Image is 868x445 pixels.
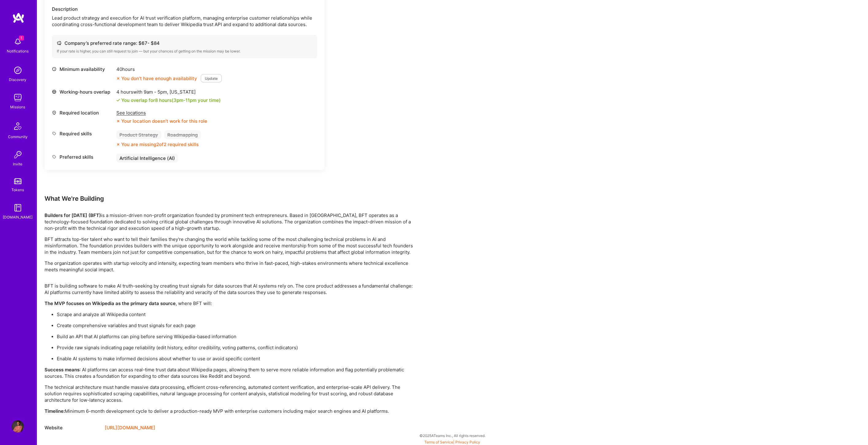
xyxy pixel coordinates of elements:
[52,66,113,72] div: Minimum availability
[57,41,61,45] i: icon Cash
[45,195,413,203] div: What We're Building
[10,119,25,133] img: Community
[116,89,221,95] div: 4 hours with [US_STATE]
[116,75,197,82] div: You don’t have enough availability
[52,110,113,116] div: Required location
[57,323,413,329] p: Create comprehensive variables and trust signals for each page
[37,428,868,443] div: © 2025 ATeams Inc., All rights reserved.
[10,420,25,433] a: User Avatar
[456,440,481,445] a: Privacy Policy
[52,131,56,136] i: icon Tag
[57,345,413,351] p: Provide raw signals indicating page reliability (edit history, editor credibility, voting pattern...
[19,36,24,41] span: 1
[45,212,413,232] p: is a mission-driven non-profit organization founded by prominent tech entrepreneurs. Based in [GE...
[425,440,481,445] span: |
[45,408,413,415] p: Minimum 6-month development cycle to deliver a production-ready MVP with enterprise customers inc...
[12,36,24,48] img: bell
[12,91,24,104] img: teamwork
[52,90,56,94] i: icon World
[45,236,413,256] p: BFT attracts top-tier talent who want to tell their families they're changing the world while tac...
[9,76,27,83] div: Discovery
[52,15,317,28] div: Lead product strategy and execution for AI trust verification platform, managing enterprise custo...
[45,260,413,273] p: The organization operates with startup velocity and intensity, expecting team members who thrive ...
[45,213,101,219] strong: Builders for [DATE] (BFT)
[12,12,25,23] img: logo
[45,384,413,404] p: The technical architecture must handle massive data processing, efficient cross-referencing, auto...
[45,424,100,432] div: Website
[142,89,169,95] span: 9am - 5pm ,
[45,283,413,296] p: BFT is building software to make AI truth-seeking by creating trust signals for data sources that...
[52,155,56,159] i: icon Tag
[7,48,29,54] div: Notifications
[45,367,80,373] strong: Success means
[52,130,113,137] div: Required skills
[45,300,413,307] p: , where BFT will:
[52,6,317,12] div: Description
[116,77,120,80] i: icon CloseOrange
[13,161,23,167] div: Invite
[57,334,413,340] p: Build an API that AI platforms can ping before serving Wikipedia-based information
[425,440,453,445] a: Terms of Service
[121,141,199,148] div: You are missing 2 of 2 required skills
[45,301,176,307] strong: The MVP focuses on Wikipedia as the primary data source
[12,64,24,76] img: discovery
[116,66,222,72] div: 40 hours
[116,143,120,146] i: icon CloseOrange
[116,119,120,123] i: icon CloseOrange
[121,97,221,103] div: You overlap for 8 hours ( your time)
[116,154,178,163] div: Artificial Intelligence (AI)
[201,74,222,83] button: Update
[45,367,413,380] p: : AI platforms can access real-time trust data about Wikipedia pages, allowing them to serve more...
[10,104,25,110] div: Missions
[52,67,56,72] i: icon Clock
[12,420,24,433] img: User Avatar
[3,214,33,220] div: [DOMAIN_NAME]
[57,40,312,46] div: Company’s preferred rate range: $ 67 - $ 84
[12,149,24,161] img: Invite
[57,311,413,318] p: Scrape and analyze all Wikipedia content
[116,118,207,124] div: Your location doesn’t work for this role
[45,408,65,414] strong: Timeline:
[57,49,312,54] div: If your rate is higher, you can still request to join — but your chances of getting on the missio...
[164,130,201,139] div: Roadmapping
[52,89,113,95] div: Working-hours overlap
[173,97,197,103] span: 3pm - 11pm
[116,110,207,116] div: See locations
[12,202,24,214] img: guide book
[52,110,56,115] i: icon Location
[57,356,413,362] p: Enable AI systems to make informed decisions about whether to use or avoid specific content
[8,133,28,140] div: Community
[52,154,113,160] div: Preferred skills
[105,424,155,432] a: [URL][DOMAIN_NAME]
[14,178,21,184] img: tokens
[116,99,120,102] i: icon Check
[12,187,24,193] div: Tokens
[116,130,161,139] div: Product Strategy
